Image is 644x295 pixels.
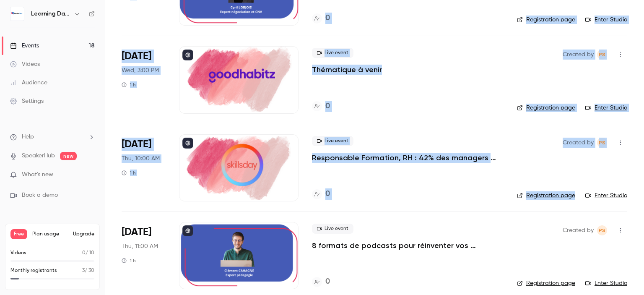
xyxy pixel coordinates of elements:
[122,66,159,75] span: Wed, 3:00 PM
[312,48,353,58] span: Live event
[325,276,330,287] h4: 0
[13,13,20,20] img: logo_orange.svg
[122,81,136,88] div: 1 h
[82,267,94,274] p: / 30
[312,188,330,200] a: 0
[585,191,627,200] a: Enter Studio
[95,49,102,55] img: tab_keywords_by_traffic_grey.svg
[312,136,353,146] span: Live event
[22,22,95,29] div: Domaine: [DOMAIN_NAME]
[312,13,330,24] a: 0
[312,65,382,75] a: Thématique à venir
[325,188,330,200] h4: 0
[31,10,70,18] h6: Learning Days
[32,231,68,238] span: Plan usage
[10,229,27,239] span: Free
[43,50,65,55] div: Domaine
[122,222,166,289] div: Oct 9 Thu, 11:00 AM (Europe/Paris)
[122,170,136,176] div: 1 h
[10,267,57,274] p: Monthly registrants
[34,49,41,55] img: tab_domain_overview_orange.svg
[122,225,151,239] span: [DATE]
[599,138,605,148] span: PS
[122,50,151,63] span: [DATE]
[597,50,607,60] span: Prad Selvarajah
[122,138,151,151] span: [DATE]
[312,153,504,163] a: Responsable Formation, RH : 42% des managers vous ignorent. Que faites-vous ?
[325,101,330,112] h4: 0
[597,138,607,148] span: Prad Selvarajah
[122,46,166,113] div: Oct 8 Wed, 3:00 PM (Europe/Paris)
[22,170,53,179] span: What's new
[22,191,58,200] span: Book a demo
[585,16,627,24] a: Enter Studio
[10,7,24,21] img: Learning Days
[122,154,160,163] span: Thu, 10:00 AM
[517,191,575,200] a: Registration page
[22,151,55,160] a: SpeakerHub
[10,60,40,68] div: Videos
[122,134,166,201] div: Oct 9 Thu, 10:00 AM (Europe/Paris)
[517,16,575,24] a: Registration page
[10,97,44,105] div: Settings
[599,225,605,235] span: PS
[60,152,77,160] span: new
[585,279,627,287] a: Enter Studio
[82,251,86,256] span: 0
[22,133,34,141] span: Help
[325,13,330,24] h4: 0
[517,279,575,287] a: Registration page
[10,133,95,141] li: help-dropdown-opener
[563,138,594,148] span: Created by
[312,101,330,112] a: 0
[597,225,607,235] span: Prad Selvarajah
[312,240,504,251] a: 8 formats de podcasts pour réinventer vos formations
[73,231,94,238] button: Upgrade
[82,268,85,273] span: 3
[23,13,41,20] div: v 4.0.25
[122,257,136,264] div: 1 h
[10,249,26,257] p: Videos
[122,242,158,251] span: Thu, 11:00 AM
[10,78,47,87] div: Audience
[312,276,330,287] a: 0
[82,249,94,257] p: / 10
[312,224,353,234] span: Live event
[13,22,20,29] img: website_grey.svg
[104,50,128,55] div: Mots-clés
[585,104,627,112] a: Enter Studio
[563,225,594,235] span: Created by
[599,50,605,60] span: PS
[10,42,39,50] div: Events
[517,104,575,112] a: Registration page
[563,50,594,60] span: Created by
